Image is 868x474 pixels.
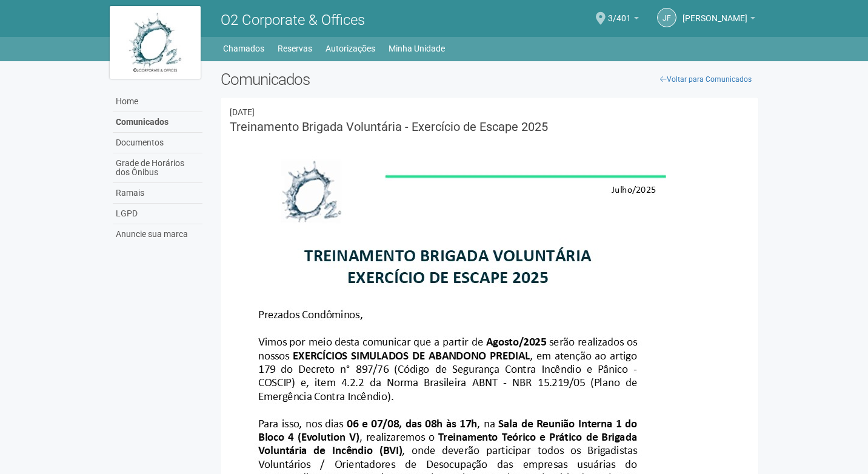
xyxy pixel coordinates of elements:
span: 3/401 [608,2,631,23]
a: 3/401 [608,15,639,25]
a: Chamados [223,40,264,57]
a: Anuncie sua marca [113,224,202,244]
a: Home [113,92,202,112]
h2: Comunicados [221,70,758,88]
a: LGPD [113,204,202,224]
h3: Treinamento Brigada Voluntária - Exercício de Escape 2025 [230,121,749,133]
a: Grade de Horários dos Ônibus [113,153,202,183]
a: [PERSON_NAME] [683,15,755,25]
a: Comunicados [113,112,202,133]
a: JF [657,8,676,27]
a: Voltar para Comunicados [653,70,758,88]
img: logo.jpg [110,6,201,79]
a: Documentos [113,133,202,153]
div: 31/07/2025 23:17 [230,107,749,118]
a: Autorizações [326,40,375,57]
span: O2 Corporate & Offices [221,12,365,28]
a: Minha Unidade [389,40,445,57]
a: Ramais [113,183,202,204]
a: Reservas [278,40,312,57]
span: Jaidete Freitas [683,2,747,23]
